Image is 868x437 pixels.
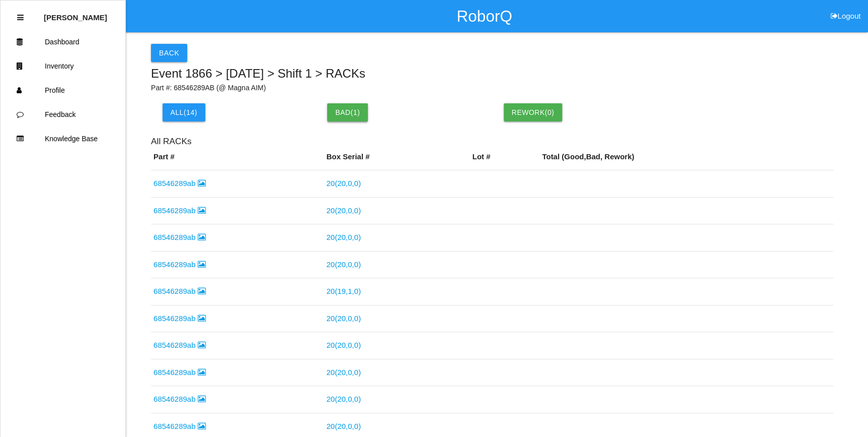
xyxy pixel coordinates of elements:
i: Image Inside [198,233,206,241]
i: Image Inside [198,179,206,187]
a: 68546289ab [153,395,206,403]
a: Knowledge Base [1,127,125,151]
button: All(14) [163,103,205,121]
a: 68546289ab [153,287,206,295]
a: 68546289ab [153,314,206,323]
i: Image Inside [198,368,206,376]
i: Image Inside [198,315,206,322]
a: 20(20,0,0) [327,206,361,215]
a: 68546289ab [153,260,206,269]
a: 20(20,0,0) [327,422,361,430]
i: Image Inside [198,395,206,403]
th: Total ( Good , Bad , Rework) [539,151,833,170]
i: Image Inside [198,261,206,268]
a: Profile [1,78,125,102]
div: Close [17,6,24,30]
h5: Event 1866 > [DATE] > Shift 1 > RACKs [151,67,833,80]
i: Image Inside [198,341,206,349]
button: Rework(0) [504,103,563,121]
a: 20(20,0,0) [327,368,361,377]
a: 20(19,1,0) [327,287,361,295]
a: 68546289ab [153,179,206,188]
a: 68546289ab [153,341,206,349]
a: Feedback [1,102,125,127]
a: 20(20,0,0) [327,395,361,403]
a: 68546289ab [153,422,206,430]
a: 20(20,0,0) [327,179,361,188]
a: 68546289ab [153,233,206,241]
h6: All RACKs [151,137,833,146]
a: Dashboard [1,30,125,54]
a: 68546289ab [153,206,206,215]
i: Image Inside [198,207,206,214]
button: Back [151,44,187,62]
a: Inventory [1,54,125,78]
a: 68546289ab [153,368,206,377]
a: 20(20,0,0) [327,314,361,323]
i: Image Inside [198,287,206,295]
p: Part #: 68546289AB (@ Magna AIM) [151,83,833,93]
a: 20(20,0,0) [327,233,361,241]
th: Part # [151,151,324,170]
button: Bad(1) [327,103,368,121]
a: 20(20,0,0) [327,260,361,269]
th: Lot # [470,151,540,170]
i: Image Inside [198,422,206,430]
a: 20(20,0,0) [327,341,361,349]
th: Box Serial # [324,151,470,170]
p: Diego Altamirano [44,6,107,22]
